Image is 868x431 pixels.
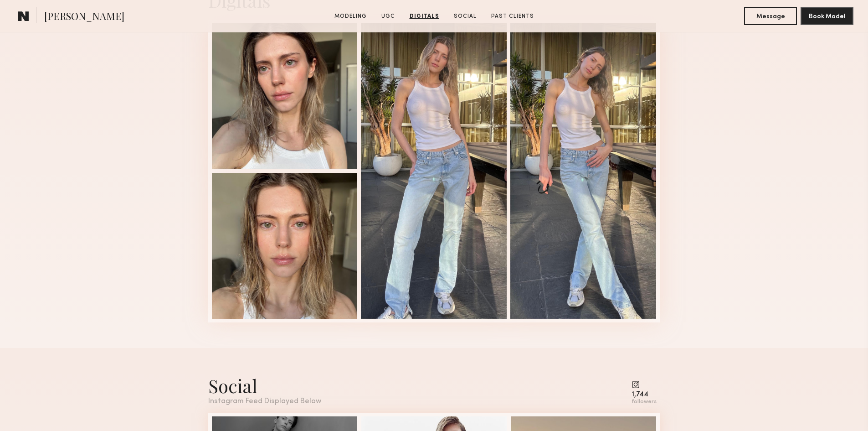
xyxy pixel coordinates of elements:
[44,9,124,25] span: [PERSON_NAME]
[378,12,399,21] a: UGC
[632,391,657,398] div: 1,744
[450,12,480,21] a: Social
[331,12,370,21] a: Modeling
[801,7,853,25] button: Book Model
[632,399,657,405] div: followers
[744,7,797,25] button: Message
[208,374,321,398] div: Social
[488,12,538,21] a: Past Clients
[208,398,321,405] div: Instagram Feed Displayed Below
[406,12,443,21] a: Digitals
[801,12,853,20] a: Book Model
